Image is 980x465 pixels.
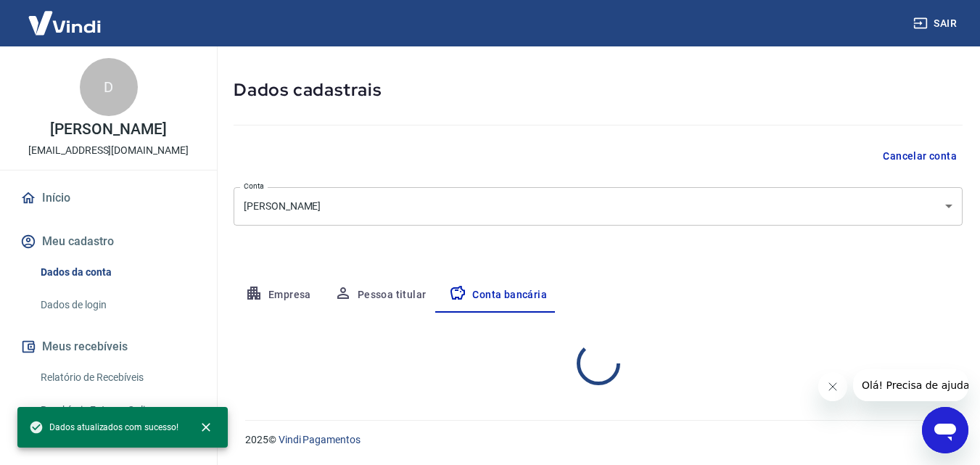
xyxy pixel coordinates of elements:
[234,78,963,102] h5: Dados cadastrais
[323,278,438,313] button: Pessoa titular
[17,331,199,363] button: Meus recebíveis
[50,122,166,137] p: [PERSON_NAME]
[35,363,199,392] a: Relatório de Recebíveis
[80,58,138,116] div: D
[35,290,199,320] a: Dados de login
[17,1,112,45] img: Vindi
[17,226,199,258] button: Meu cadastro
[437,278,559,313] button: Conta bancária
[818,372,847,401] iframe: Fechar mensagem
[9,10,122,22] span: Olá! Precisa de ajuda?
[910,10,963,37] button: Sair
[279,434,361,445] a: Vindi Pagamentos
[234,187,963,226] div: [PERSON_NAME]
[28,143,189,158] p: [EMAIL_ADDRESS][DOMAIN_NAME]
[35,395,199,425] a: Recebíveis Futuros Online
[35,258,199,287] a: Dados da conta
[29,420,178,435] span: Dados atualizados com sucesso!
[245,432,945,448] p: 2025 ©
[17,182,199,214] a: Início
[853,369,968,401] iframe: Mensagem da empresa
[190,411,222,443] button: close
[877,143,963,170] button: Cancelar conta
[922,407,968,453] iframe: Botão para abrir a janela de mensagens
[244,181,264,192] label: Conta
[234,278,323,313] button: Empresa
